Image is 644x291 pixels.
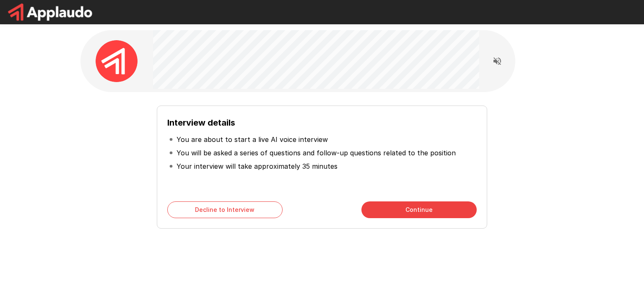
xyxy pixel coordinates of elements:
[177,148,456,158] p: You will be asked a series of questions and follow-up questions related to the position
[167,118,235,128] b: Interview details
[489,53,506,70] button: Read questions aloud
[96,40,138,82] img: applaudo_avatar.png
[177,134,328,144] p: You are about to start a live AI voice interview
[361,201,477,218] button: Continue
[167,201,283,218] button: Decline to Interview
[177,161,338,171] p: Your interview will take approximately 35 minutes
